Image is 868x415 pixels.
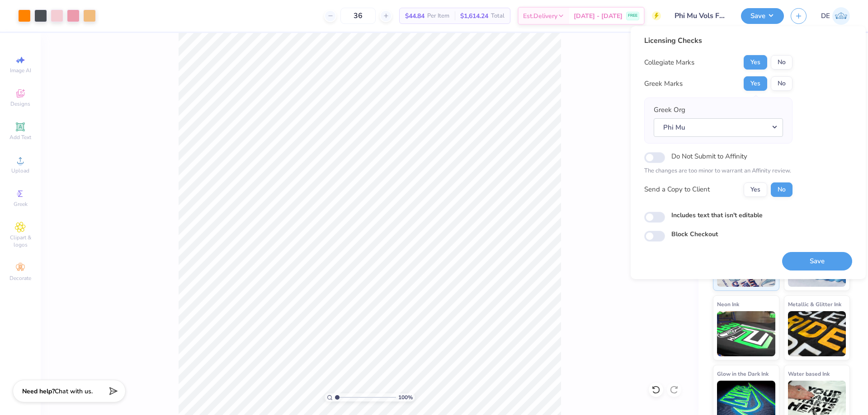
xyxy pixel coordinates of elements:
[821,7,850,25] a: DE
[717,299,739,309] span: Neon Ink
[574,11,623,21] span: [DATE] - [DATE]
[671,229,718,239] label: Block Checkout
[717,311,775,356] img: Neon Ink
[644,57,694,68] div: Collegiate Marks
[644,184,710,195] div: Send a Copy to Client
[821,11,830,21] span: DE
[405,11,425,21] span: $44.84
[14,201,28,208] span: Greek
[644,167,793,176] p: The changes are too minor to warrant an Affinity review.
[717,369,769,378] span: Glow in the Dark Ink
[644,35,793,46] div: Licensing Checks
[644,79,683,89] div: Greek Marks
[832,7,850,25] img: Djian Evardoni
[5,234,36,248] span: Clipart & logos
[744,182,767,197] button: Yes
[55,387,93,396] span: Chat with us.
[788,369,830,378] span: Water based Ink
[460,11,488,21] span: $1,614.24
[668,7,734,25] input: Untitled Design
[491,11,505,21] span: Total
[427,11,449,21] span: Per Item
[11,167,29,174] span: Upload
[671,150,747,162] label: Do Not Submit to Affinity
[771,76,793,91] button: No
[782,252,852,270] button: Save
[9,275,31,282] span: Decorate
[523,11,557,21] span: Est. Delivery
[788,311,846,356] img: Metallic & Glitter Ink
[22,387,55,396] strong: Need help?
[340,8,376,24] input: – –
[9,134,31,141] span: Add Text
[741,8,784,24] button: Save
[628,13,637,19] span: FREE
[788,299,841,309] span: Metallic & Glitter Ink
[654,118,783,137] button: Phi Mu
[654,105,685,115] label: Greek Org
[10,100,30,107] span: Designs
[671,210,763,220] label: Includes text that isn't editable
[10,67,31,74] span: Image AI
[771,55,793,70] button: No
[398,393,413,401] span: 100 %
[771,182,793,197] button: No
[744,76,767,91] button: Yes
[744,55,767,70] button: Yes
